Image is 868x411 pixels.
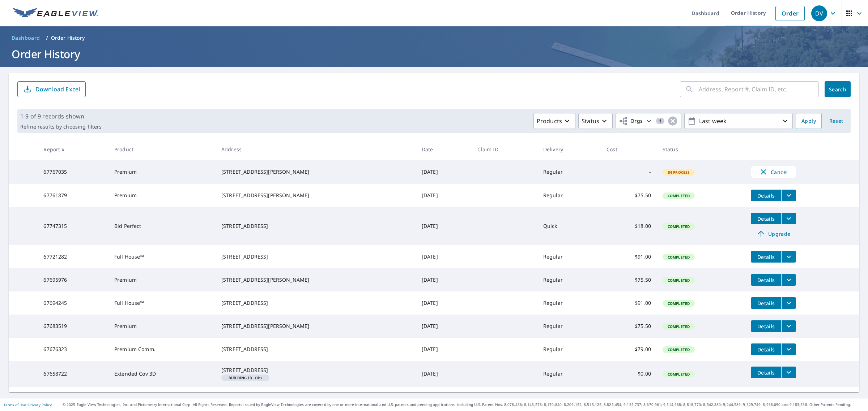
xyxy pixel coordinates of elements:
[663,278,694,283] span: Completed
[537,160,601,184] td: Regular
[416,207,472,245] td: [DATE]
[578,113,613,129] button: Status
[221,367,410,374] div: [STREET_ADDRESS]
[781,320,796,332] button: filesDropdownBtn-67683519
[537,361,601,387] td: Regular
[755,277,777,284] span: Details
[537,315,601,338] td: Regular
[109,315,216,338] td: Premium
[781,297,796,309] button: filesDropdownBtn-67694245
[696,115,781,127] p: Last week
[781,274,796,286] button: filesDropdownBtn-67695976
[416,268,472,291] td: [DATE]
[781,213,796,224] button: filesDropdownBtn-67747315
[416,315,472,338] td: [DATE]
[699,79,819,99] input: Address, Report #, Claim ID, etc.
[663,193,694,198] span: Completed
[109,207,216,245] td: Bid Perfect
[755,215,777,222] span: Details
[221,168,410,176] div: [STREET_ADDRESS][PERSON_NAME]
[38,245,108,268] td: 67721282
[781,343,796,355] button: filesDropdownBtn-67676323
[221,253,410,260] div: [STREET_ADDRESS]
[827,117,845,126] span: Reset
[657,139,745,160] th: Status
[751,213,781,224] button: detailsBtn-67747315
[781,190,796,201] button: filesDropdownBtn-67761879
[9,47,859,61] h1: Order History
[221,222,410,230] div: [STREET_ADDRESS]
[13,8,98,19] img: EV Logo
[663,170,694,175] span: In Process
[224,376,267,380] span: OBs
[416,338,472,361] td: [DATE]
[781,367,796,378] button: filesDropdownBtn-67658722
[755,192,777,199] span: Details
[109,361,216,387] td: Extended Cov 3D
[472,139,537,160] th: Claim ID
[38,291,108,315] td: 67694245
[38,315,108,338] td: 67683519
[46,34,48,42] li: /
[38,338,108,361] td: 67676323
[801,117,816,126] span: Apply
[109,291,216,315] td: Full House™
[9,32,859,44] nav: breadcrumb
[109,139,216,160] th: Product
[416,245,472,268] td: [DATE]
[537,291,601,315] td: Regular
[751,274,781,286] button: detailsBtn-67695976
[755,254,777,260] span: Details
[38,184,108,207] td: 67761879
[221,276,410,284] div: [STREET_ADDRESS][PERSON_NAME]
[663,347,694,352] span: Completed
[20,124,102,130] p: Refine results by choosing filters
[601,361,657,387] td: $0.00
[216,139,416,160] th: Address
[109,338,216,361] td: Premium Comm.
[109,160,216,184] td: Premium
[4,402,26,407] a: Terms of Use
[221,346,410,353] div: [STREET_ADDRESS]
[38,268,108,291] td: 67695976
[601,184,657,207] td: $75.50
[416,291,472,315] td: [DATE]
[229,376,252,380] em: Building ID
[38,361,108,387] td: 67658722
[537,184,601,207] td: Regular
[755,229,792,238] span: Upgrade
[416,139,472,160] th: Date
[416,184,472,207] td: [DATE]
[781,251,796,263] button: filesDropdownBtn-67721282
[656,118,664,124] span: 1
[416,361,472,387] td: [DATE]
[751,320,781,332] button: detailsBtn-67683519
[751,367,781,378] button: detailsBtn-67658722
[109,184,216,207] td: Premium
[9,32,43,44] a: Dashboard
[221,323,410,330] div: [STREET_ADDRESS][PERSON_NAME]
[17,81,86,97] button: Download Excel
[601,207,657,245] td: $18.00
[601,139,657,160] th: Cost
[38,139,108,160] th: Report #
[601,291,657,315] td: $91.00
[755,300,777,307] span: Details
[751,190,781,201] button: detailsBtn-67761879
[830,86,845,93] span: Search
[20,112,102,121] p: 1-9 of 9 records shown
[751,343,781,355] button: detailsBtn-67676323
[663,224,694,229] span: Completed
[751,251,781,263] button: detailsBtn-67721282
[537,268,601,291] td: Regular
[38,160,108,184] td: 67767035
[755,323,777,330] span: Details
[751,166,796,178] button: Cancel
[51,34,85,42] p: Order History
[601,268,657,291] td: $75.50
[825,113,848,129] button: Reset
[811,5,827,21] div: DV
[663,255,694,260] span: Completed
[221,192,410,199] div: [STREET_ADDRESS][PERSON_NAME]
[751,228,796,239] a: Upgrade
